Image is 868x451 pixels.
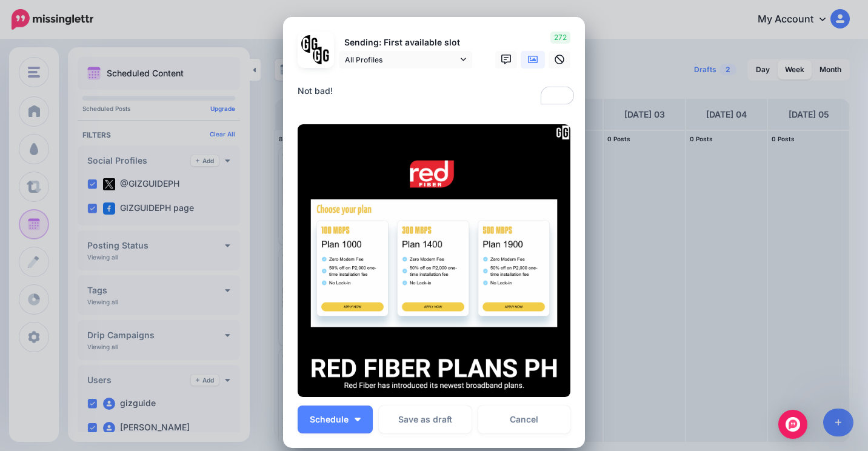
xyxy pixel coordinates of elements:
[478,406,570,433] a: Cancel
[298,406,373,433] button: Schedule
[355,418,361,421] img: arrow-down-white.png
[313,47,330,64] img: JT5sWCfR-79925.png
[550,32,570,44] span: 272
[379,406,472,433] button: Save as draft
[778,410,807,439] div: Open Intercom Messenger
[339,36,472,50] p: Sending: First available slot
[298,84,576,107] textarea: To enrich screen reader interactions, please activate Accessibility in Grammarly extension settings
[339,51,472,68] a: All Profiles
[301,35,319,53] img: 353459792_649996473822713_4483302954317148903_n-bsa138318.png
[310,415,349,424] span: Schedule
[298,124,570,397] img: I2XYNOH7GM9XALT7H4O37AJ33H1Y60D0.png
[345,53,458,66] span: All Profiles
[298,84,576,98] div: Not bad!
